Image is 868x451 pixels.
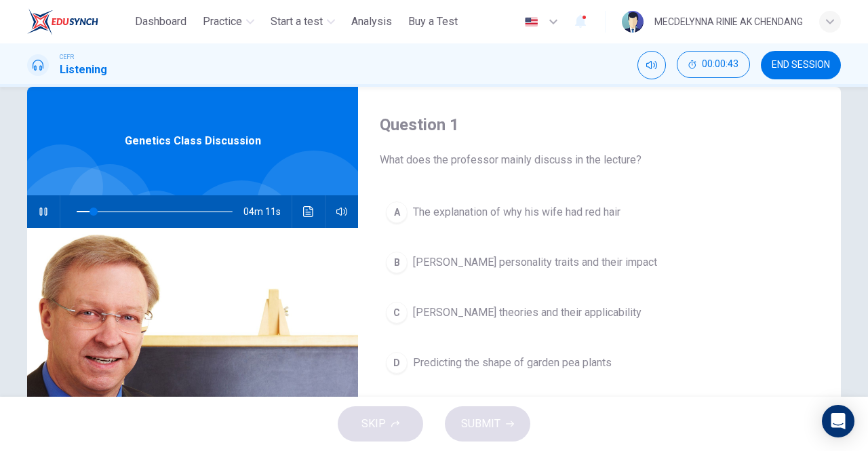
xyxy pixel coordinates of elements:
button: C[PERSON_NAME] theories and their applicability [380,296,819,330]
button: Click to see the audio transcription [298,195,319,228]
span: Dashboard [135,14,186,30]
button: Dashboard [130,9,192,34]
h1: Listening [60,62,107,78]
span: END SESSION [772,60,830,71]
div: D [386,352,408,374]
div: A [386,201,408,223]
div: Hide [677,51,750,79]
div: B [386,252,408,273]
span: Practice [203,14,242,30]
button: 00:00:43 [677,51,750,78]
div: C [386,302,408,323]
div: MECDELYNNA RINIE AK CHENDANG [654,14,803,30]
span: CEFR [60,52,74,62]
button: B[PERSON_NAME] personality traits and their impact [380,246,819,279]
span: Genetics Class Discussion [125,133,261,149]
button: AThe explanation of why his wife had red hair [380,195,819,229]
img: en [523,17,540,27]
button: DPredicting the shape of garden pea plants [380,346,819,380]
span: What does the professor mainly discuss in the lecture? [380,152,819,168]
span: [PERSON_NAME] personality traits and their impact [413,254,657,271]
a: ELTC logo [27,8,130,35]
span: Analysis [351,14,392,30]
span: Start a test [271,14,323,30]
div: Mute [637,51,666,79]
span: Buy a Test [408,14,458,30]
img: Profile picture [622,11,644,33]
h4: Question 1 [380,114,819,136]
button: END SESSION [761,51,841,79]
button: Start a test [265,9,340,34]
div: Open Intercom Messenger [822,405,854,437]
button: Buy a Test [403,9,463,34]
span: 00:00:43 [702,59,738,70]
span: [PERSON_NAME] theories and their applicability [413,305,642,321]
button: Practice [197,9,260,34]
span: Predicting the shape of garden pea plants [413,355,612,371]
button: Analysis [346,9,397,34]
img: ELTC logo [27,8,98,35]
span: The explanation of why his wife had red hair [413,204,620,220]
span: 04m 11s [243,195,292,228]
